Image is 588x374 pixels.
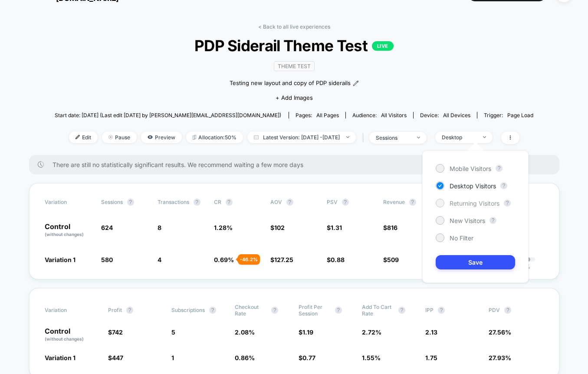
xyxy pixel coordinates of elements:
button: ? [496,165,503,172]
div: sessions [376,135,411,141]
span: 1 [171,354,174,361]
span: Edit [69,131,98,143]
span: 1.31 [331,224,342,231]
span: 2.13 [425,328,437,336]
span: There are still no statistically significant results. We recommend waiting a few more days [53,161,542,168]
span: 4 [158,256,161,263]
span: $ [383,224,397,231]
span: No Filter [450,234,473,242]
button: ? [194,199,200,206]
span: Pause [102,131,137,143]
span: all pages [316,112,339,118]
span: Revenue [383,199,405,205]
span: $ [299,328,313,336]
span: PDV [489,307,500,313]
span: 2.72 % [362,328,381,336]
span: all devices [443,112,470,118]
span: $ [108,328,123,336]
span: Add To Cart Rate [362,304,394,317]
span: PDP Siderail Theme Test [79,36,509,55]
span: 102 [274,224,285,231]
span: 509 [387,256,399,263]
span: 0.69 % [214,256,234,263]
span: Profit Per Session [299,304,331,317]
span: $ [270,256,293,263]
img: end [483,136,486,138]
button: ? [504,200,511,207]
span: 742 [112,328,123,336]
button: ? [127,199,134,206]
span: 8 [158,224,161,231]
span: 624 [101,224,113,231]
button: ? [335,307,342,314]
span: Testing new layout and copy of PDP siderails [230,79,351,88]
button: ? [226,199,233,206]
span: Device: [413,112,477,118]
span: 0.86 % [235,354,255,361]
span: Returning Visitors [450,200,499,207]
span: AOV [270,199,282,205]
span: (without changes) [45,232,84,237]
span: | [360,131,369,144]
a: < Back to all live experiences [258,23,330,30]
span: 27.93 % [489,354,511,361]
span: Profit [108,307,122,313]
span: CR [214,199,221,205]
button: ? [271,307,278,314]
span: 5 [171,328,175,336]
button: ? [504,307,511,314]
span: All Visitors [381,112,407,118]
img: rebalance [193,135,196,140]
button: ? [500,182,507,189]
p: Control [45,223,92,238]
span: Theme Test [274,61,315,71]
span: $ [383,256,399,263]
span: Transactions [158,199,189,205]
span: 0.77 [302,354,315,361]
span: $ [270,224,285,231]
button: ? [209,307,216,314]
span: $ [108,354,123,361]
span: Page Load [507,112,533,118]
button: ? [438,307,445,314]
span: Checkout Rate [235,304,267,317]
span: Variation [45,199,92,206]
span: 127.25 [274,256,293,263]
span: 1.19 [302,328,313,336]
span: Allocation: 50% [186,131,243,143]
button: ? [409,199,416,206]
div: Trigger: [484,112,533,118]
img: end [417,137,420,138]
span: Variation [45,304,92,317]
button: Save [436,255,515,269]
span: $ [299,354,315,361]
div: Pages: [296,112,339,118]
span: Mobile Visitors [450,165,491,172]
span: Desktop Visitors [450,182,496,190]
button: ? [398,307,405,314]
span: Preview [141,131,182,143]
span: Sessions [101,199,123,205]
button: ? [286,199,293,206]
button: ? [489,217,496,224]
span: $ [327,224,342,231]
span: 0.88 [331,256,345,263]
span: Variation 1 [45,256,76,263]
span: 580 [101,256,113,263]
span: 1.75 [425,354,437,361]
div: - 46.2 % [238,254,260,265]
span: IPP [425,307,434,313]
span: Subscriptions [171,307,205,313]
span: $ [327,256,345,263]
span: 816 [387,224,397,231]
button: ? [126,307,133,314]
div: Desktop [442,134,476,141]
span: 1.55 % [362,354,381,361]
span: (without changes) [45,336,84,341]
span: 2.08 % [235,328,255,336]
span: Latest Version: [DATE] - [DATE] [247,131,356,143]
span: New Visitors [450,217,485,224]
span: 1.28 % [214,224,233,231]
p: Control [45,328,99,342]
span: + Add Images [276,94,313,101]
